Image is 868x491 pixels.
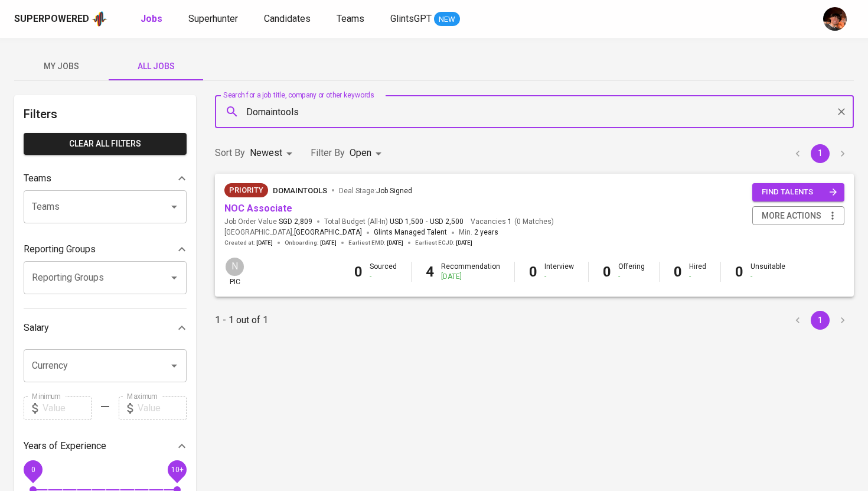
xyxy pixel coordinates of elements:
[166,357,182,374] button: Open
[456,239,472,247] span: [DATE]
[24,316,187,340] div: Salary
[24,167,187,190] div: Teams
[116,59,196,74] span: All Jobs
[250,146,282,160] p: Newest
[823,7,847,31] img: diemas@glints.com
[224,239,273,247] span: Created at :
[426,217,428,227] span: -
[350,142,386,164] div: Open
[285,239,337,247] span: Onboarding :
[24,171,51,186] p: Teams
[141,13,162,24] b: Jobs
[224,184,268,196] span: Priority
[324,217,464,227] span: Total Budget (All-In)
[370,262,397,282] div: Sourced
[374,228,447,236] span: Glints Managed Talent
[224,256,245,277] div: N
[618,272,645,282] div: -
[471,217,554,227] span: Vacancies ( 0 Matches )
[273,186,327,195] span: DomainTools
[689,272,706,282] div: -
[224,183,268,197] div: New Job received from Demand Team, Client Priority
[320,239,337,247] span: [DATE]
[24,439,106,453] p: Years of Experience
[689,262,706,282] div: Hired
[426,264,434,280] b: 4
[390,217,423,227] span: USD 1,500
[224,227,362,239] span: [GEOGRAPHIC_DATA] ,
[279,217,312,227] span: SGD 2,809
[787,311,854,330] nav: pagination navigation
[811,311,830,330] button: page 1
[787,144,854,163] nav: pagination navigation
[264,13,311,24] span: Candidates
[21,59,102,74] span: My Jobs
[256,239,273,247] span: [DATE]
[24,238,187,261] div: Reporting Groups
[294,227,362,239] span: [GEOGRAPHIC_DATA]
[376,187,412,195] span: Job Signed
[92,10,107,28] img: app logo
[833,103,850,120] button: Clear
[441,262,500,282] div: Recommendation
[33,136,177,151] span: Clear All filters
[735,264,743,280] b: 0
[474,228,498,236] span: 2 years
[166,269,182,286] button: Open
[529,264,537,280] b: 0
[31,465,35,473] span: 0
[506,217,512,227] span: 1
[138,396,187,420] input: Value
[43,396,92,420] input: Value
[750,272,785,282] div: -
[350,147,371,158] span: Open
[415,239,472,247] span: Earliest ECJD :
[24,321,49,335] p: Salary
[188,13,238,24] span: Superhunter
[618,262,645,282] div: Offering
[24,434,187,458] div: Years of Experience
[224,217,312,227] span: Job Order Value
[811,144,830,163] button: page 1
[188,12,240,27] a: Superhunter
[24,242,96,256] p: Reporting Groups
[434,14,460,25] span: NEW
[348,239,403,247] span: Earliest EMD :
[441,272,500,282] div: [DATE]
[752,183,844,201] button: find talents
[166,199,182,215] button: Open
[603,264,611,280] b: 0
[762,186,837,199] span: find talents
[215,146,245,160] p: Sort By
[430,217,464,227] span: USD 2,500
[390,12,460,27] a: GlintsGPT NEW
[337,12,367,27] a: Teams
[14,12,89,26] div: Superpowered
[311,146,345,160] p: Filter By
[750,262,785,282] div: Unsuitable
[224,203,292,214] a: NOC Associate
[762,209,821,223] span: more actions
[24,133,187,155] button: Clear All filters
[354,264,363,280] b: 0
[544,272,574,282] div: -
[390,13,432,24] span: GlintsGPT
[387,239,403,247] span: [DATE]
[752,206,844,226] button: more actions
[264,12,313,27] a: Candidates
[250,142,296,164] div: Newest
[339,187,412,195] span: Deal Stage :
[14,10,107,28] a: Superpoweredapp logo
[544,262,574,282] div: Interview
[224,256,245,287] div: pic
[141,12,165,27] a: Jobs
[24,105,187,123] h6: Filters
[171,465,183,473] span: 10+
[459,228,498,236] span: Min.
[370,272,397,282] div: -
[674,264,682,280] b: 0
[337,13,364,24] span: Teams
[215,313,268,327] p: 1 - 1 out of 1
